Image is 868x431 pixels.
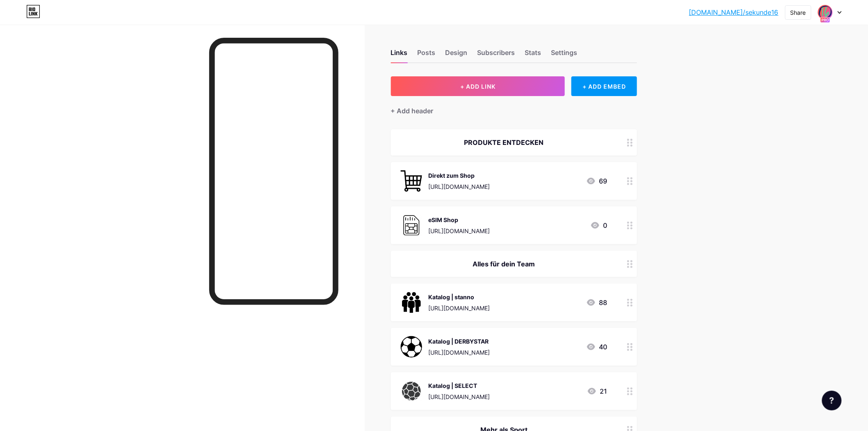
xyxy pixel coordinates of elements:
img: Katalog | stanno [401,292,422,313]
img: Katalog | DERBYSTAR [401,336,422,358]
span: + ADD LINK [460,83,496,90]
div: Alles für dein Team [401,259,608,269]
div: + ADD EMBED [571,76,637,96]
img: eSIM Shop [401,215,422,236]
div: Design [445,48,468,62]
div: 21 [587,386,608,396]
div: Links [391,48,408,62]
div: 0 [590,220,608,230]
div: Subscribers [477,48,515,62]
div: Katalog | stanno [429,293,490,301]
div: + Add header [391,106,434,116]
img: Katalog | SELECT [401,381,422,402]
div: [URL][DOMAIN_NAME] [429,304,490,312]
div: PRODUKTE ENTDECKEN [401,138,608,147]
img: Alexander Papazoglou [819,6,832,19]
a: [DOMAIN_NAME]/sekunde16 [689,7,779,17]
div: Direkt zum Shop [429,171,490,180]
div: [URL][DOMAIN_NAME] [429,392,490,401]
div: 88 [586,298,608,307]
div: Share [790,8,806,17]
div: Katalog | DERBYSTAR [429,337,490,346]
button: + ADD LINK [391,76,565,96]
div: [URL][DOMAIN_NAME] [429,227,490,235]
div: 69 [586,176,608,186]
img: Direkt zum Shop [401,170,422,192]
div: 40 [586,342,608,352]
div: Posts [418,48,436,62]
div: Stats [525,48,541,62]
div: [URL][DOMAIN_NAME] [429,348,490,357]
div: Settings [551,48,578,62]
div: Katalog | SELECT [429,381,490,390]
div: eSIM Shop [429,215,490,224]
div: [URL][DOMAIN_NAME] [429,182,490,191]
